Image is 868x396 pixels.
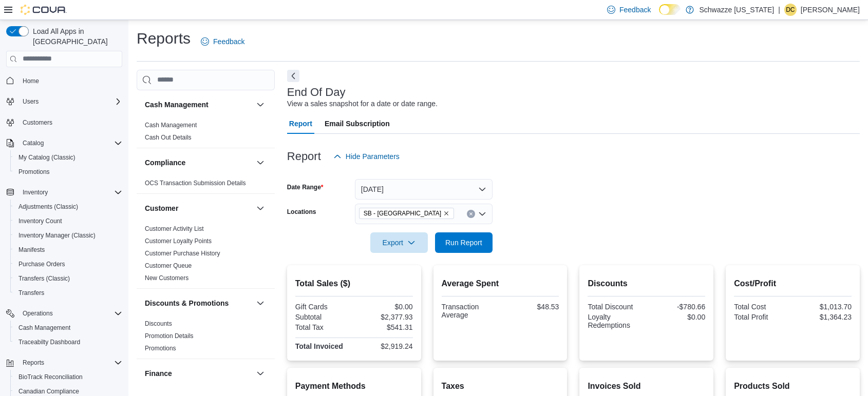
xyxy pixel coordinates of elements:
[2,355,126,370] button: Reports
[145,320,172,327] a: Discounts
[2,115,126,130] button: Customers
[588,313,644,329] div: Loyalty Redemptions
[14,272,74,285] a: Transfers (Classic)
[734,313,790,321] div: Total Profit
[23,359,44,367] span: Reports
[14,201,82,213] a: Adjustments (Classic)
[254,367,267,380] button: Finance
[18,260,65,268] span: Purchase Orders
[325,113,390,134] span: Email Subscription
[699,4,774,16] p: Schwazze [US_STATE]
[18,153,76,162] span: My Catalog (Classic)
[14,229,122,242] span: Inventory Manager (Classic)
[137,318,275,359] div: Discounts & Promotions
[14,244,122,256] span: Manifests
[14,151,80,164] a: My Catalog (Classic)
[14,336,84,348] a: Traceabilty Dashboard
[145,345,176,352] a: Promotions
[356,303,412,311] div: $0.00
[18,307,57,320] button: Operations
[18,186,52,199] button: Inventory
[795,313,852,321] div: $1,364.23
[18,137,48,149] button: Catalog
[18,186,122,199] span: Inventory
[145,100,252,110] button: Cash Management
[14,258,122,270] span: Purchase Orders
[14,215,66,227] a: Inventory Count
[145,157,252,168] button: Compliance
[145,298,252,308] button: Discounts & Promotions
[588,278,705,290] h2: Discounts
[145,180,246,187] a: OCS Transaction Submission Details
[145,332,194,340] span: Promotion Details
[287,208,316,216] label: Locations
[801,4,860,16] p: [PERSON_NAME]
[145,332,194,340] a: Promotion Details
[287,150,321,163] h3: Report
[442,303,498,319] div: Transaction Average
[18,116,122,129] span: Customers
[14,336,122,348] span: Traceabilty Dashboard
[14,272,122,285] span: Transfers (Classic)
[376,232,422,253] span: Export
[145,237,212,245] a: Customer Loyalty Points
[10,243,126,257] button: Manifests
[502,303,559,311] div: $48.53
[435,232,493,253] button: Run Report
[254,98,267,111] button: Cash Management
[2,136,126,150] button: Catalog
[145,298,229,308] h3: Discounts & Promotions
[23,188,48,196] span: Inventory
[18,231,96,240] span: Inventory Manager (Classic)
[734,303,790,311] div: Total Cost
[197,31,249,52] a: Feedback
[18,95,122,108] span: Users
[10,321,126,335] button: Cash Management
[14,322,122,334] span: Cash Management
[786,4,795,16] span: Dc
[14,258,69,270] a: Purchase Orders
[10,165,126,179] button: Promotions
[145,134,192,141] a: Cash Out Details
[145,100,209,110] h3: Cash Management
[588,380,705,392] h2: Invoices Sold
[784,4,797,16] div: Daniel castillo
[18,116,56,129] a: Customers
[295,313,352,321] div: Subtotal
[145,368,252,379] button: Finance
[145,250,220,257] a: Customer Purchase History
[23,77,39,85] span: Home
[329,146,404,167] button: Hide Parameters
[18,95,43,108] button: Users
[734,380,852,392] h2: Products Sold
[2,185,126,200] button: Inventory
[145,203,178,213] h3: Customer
[145,225,204,232] a: Customer Activity List
[145,225,204,233] span: Customer Activity List
[14,215,122,227] span: Inventory Count
[29,26,122,47] span: Load All Apps in [GEOGRAPHIC_DATA]
[10,257,126,271] button: Purchase Orders
[295,342,343,350] strong: Total Invoiced
[254,297,267,309] button: Discounts & Promotions
[355,179,493,200] button: [DATE]
[18,307,122,320] span: Operations
[18,168,50,176] span: Promotions
[145,133,192,142] span: Cash Out Details
[145,262,192,269] a: Customer Queue
[23,97,39,106] span: Users
[359,208,454,219] span: SB - Pueblo West
[18,246,45,254] span: Manifests
[137,223,275,288] div: Customer
[18,203,78,211] span: Adjustments (Classic)
[10,228,126,243] button: Inventory Manager (Classic)
[778,4,780,16] p: |
[14,244,49,256] a: Manifests
[18,357,48,369] button: Reports
[442,278,559,290] h2: Average Spent
[14,166,122,178] span: Promotions
[18,217,62,225] span: Inventory Count
[287,183,324,191] label: Date Range
[254,156,267,169] button: Compliance
[467,210,475,218] button: Clear input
